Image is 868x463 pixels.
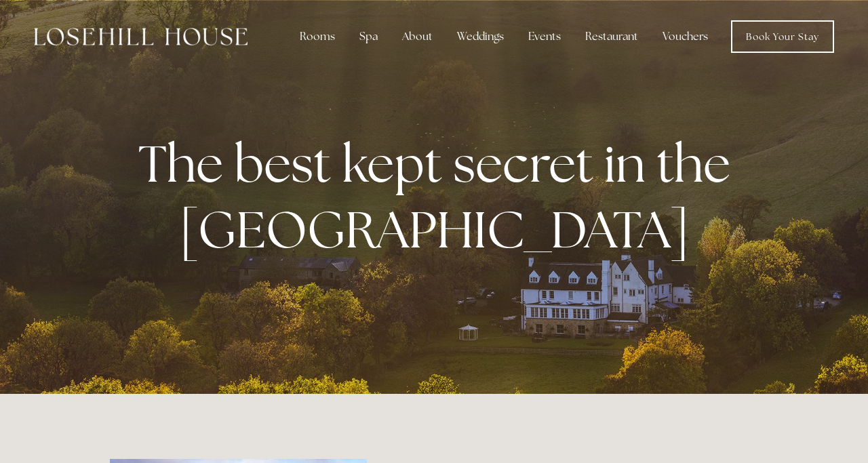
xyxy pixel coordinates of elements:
div: About [391,23,443,50]
div: Weddings [446,23,515,50]
a: Book Your Stay [731,20,834,53]
div: Spa [349,23,389,50]
div: Events [517,23,572,50]
img: Losehill House [34,28,248,45]
div: Rooms [289,23,346,50]
a: Vouchers [652,23,719,50]
div: Restaurant [574,23,649,50]
strong: The best kept secret in the [GEOGRAPHIC_DATA] [138,130,741,263]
